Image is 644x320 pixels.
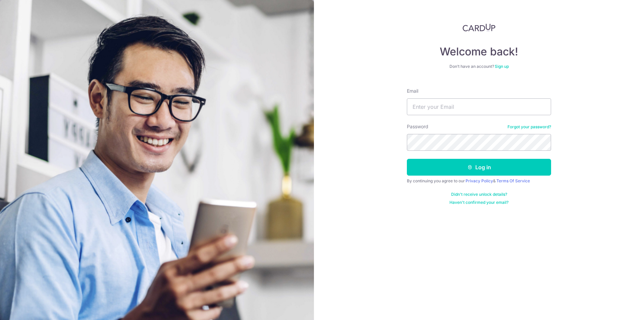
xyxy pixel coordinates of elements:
a: Privacy Policy [466,178,493,183]
button: Log in [407,159,551,176]
input: Enter your Email [407,98,551,115]
label: Email [407,88,418,94]
div: Don’t have an account? [407,64,551,69]
a: Terms Of Service [496,178,530,183]
div: By continuing you agree to our & [407,178,551,184]
a: Haven't confirmed your email? [449,200,508,205]
h4: Welcome back! [407,45,551,58]
label: Password [407,123,428,130]
img: CardUp Logo [463,24,495,32]
a: Sign up [495,64,509,69]
a: Didn't receive unlock details? [451,192,507,197]
a: Forgot your password? [507,124,551,130]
